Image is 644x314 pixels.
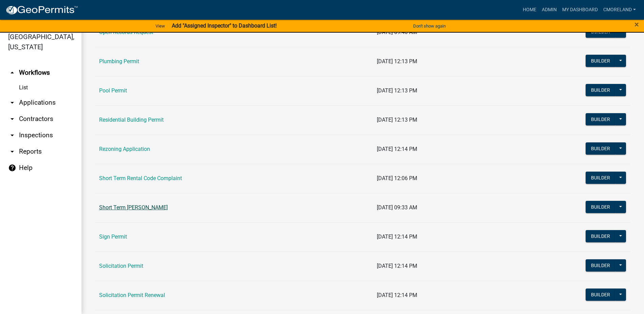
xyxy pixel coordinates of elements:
[410,20,448,32] button: Don't show again
[586,25,615,38] button: Builder
[8,164,16,172] i: help
[8,115,16,123] i: arrow_drop_down
[377,58,417,65] span: [DATE] 12:13 PM
[586,259,615,272] button: Builder
[99,146,150,152] a: Rezoning Application
[99,292,165,298] a: Solicitation Permit Renewal
[172,22,277,29] strong: Add "Assigned Inspector" to Dashboard List!
[601,3,639,16] a: cmoreland
[586,55,615,67] button: Builder
[539,3,559,16] a: Admin
[377,175,417,181] span: [DATE] 12:06 PM
[586,289,615,301] button: Builder
[8,99,16,107] i: arrow_drop_down
[586,230,615,242] button: Builder
[377,117,417,123] span: [DATE] 12:13 PM
[377,204,417,211] span: [DATE] 09:33 AM
[586,84,615,96] button: Builder
[377,292,417,298] span: [DATE] 12:14 PM
[520,3,539,16] a: Home
[99,87,127,94] a: Pool Permit
[153,20,168,32] a: View
[559,3,601,16] a: My Dashboard
[99,233,127,240] a: Sign Permit
[586,113,615,125] button: Builder
[8,147,16,156] i: arrow_drop_down
[586,142,615,155] button: Builder
[634,20,639,29] button: Close
[99,175,182,181] a: Short Term Rental Code Complaint
[99,117,164,123] a: Residential Building Permit
[8,131,16,139] i: arrow_drop_down
[99,263,143,269] a: Solicitation Permit
[586,172,615,184] button: Builder
[99,58,139,65] a: Plumbing Permit
[377,263,417,269] span: [DATE] 12:14 PM
[377,146,417,152] span: [DATE] 12:14 PM
[377,233,417,240] span: [DATE] 12:14 PM
[586,201,615,213] button: Builder
[99,204,168,211] a: Short Term [PERSON_NAME]
[8,69,16,77] i: arrow_drop_up
[377,87,417,94] span: [DATE] 12:13 PM
[634,20,639,29] span: ×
